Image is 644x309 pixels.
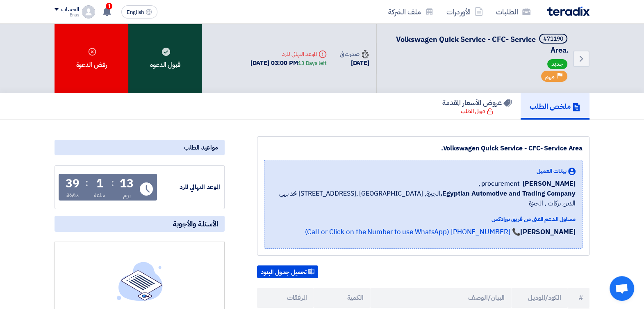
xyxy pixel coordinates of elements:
div: الحساب [61,6,79,13]
a: ملخص الطلب [521,93,589,120]
span: English [127,9,144,15]
div: #71190 [543,36,563,42]
a: ملف الشركة [382,2,440,21]
th: الكمية [314,288,370,308]
a: 📞 [PHONE_NUMBER] (Call or Click on the Number to use WhatsApp) [305,227,520,237]
div: مسئول الدعم الفني من فريق تيرادكس [271,215,576,224]
a: عروض الأسعار المقدمة قبول الطلب [433,93,521,120]
div: 13 [120,178,134,189]
a: الطلبات [489,2,537,21]
span: 1 [106,3,112,9]
img: Teradix logo [547,7,589,16]
span: الأسئلة والأجوبة [173,219,218,228]
img: profile_test.png [82,5,95,18]
span: [PERSON_NAME] [523,179,576,189]
button: تحميل جدول البنود [257,265,318,279]
div: : [111,175,114,190]
span: procurement , [478,179,520,189]
th: المرفقات [257,288,314,308]
div: Volkswagen Quick Service - CFC- Service Area. [264,143,583,153]
div: ساعة [94,191,106,200]
div: مواعيد الطلب [55,140,225,155]
a: الأوردرات [440,2,489,21]
span: Volkswagen Quick Service - CFC- Service Area. [396,34,569,55]
div: الموعد النهائي للرد [250,50,326,58]
h5: Volkswagen Quick Service - CFC- Service Area. [387,34,569,55]
div: : [85,175,88,190]
div: قبول الطلب [461,107,493,115]
span: جديد [547,59,567,69]
img: empty_state_list.svg [117,262,163,300]
button: English [121,5,157,18]
div: Enas [55,13,79,17]
span: الجيزة, [GEOGRAPHIC_DATA] ,[STREET_ADDRESS] محمد بهي الدين بركات , الجيزة [271,189,576,208]
div: يوم [123,191,131,200]
div: الموعد النهائي للرد [159,182,220,192]
th: الكود/الموديل [511,288,568,308]
th: البيان/الوصف [370,288,512,308]
div: 39 [66,178,80,189]
span: بيانات العميل [537,167,567,175]
a: Open chat [610,276,634,301]
div: 13 Days left [298,59,327,67]
div: 1 [96,178,103,189]
div: [DATE] [340,58,369,68]
h5: ملخص الطلب [530,101,580,111]
b: Egyptian Automotive and Trading Company, [440,189,576,198]
th: # [568,288,589,308]
div: قبول الدعوه [128,24,202,93]
div: صدرت في [340,50,369,58]
span: مهم [545,73,555,81]
div: رفض الدعوة [55,24,128,93]
h5: عروض الأسعار المقدمة [442,98,512,107]
div: دقيقة [66,191,79,200]
strong: [PERSON_NAME] [520,227,576,237]
div: [DATE] 03:00 PM [250,58,326,68]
